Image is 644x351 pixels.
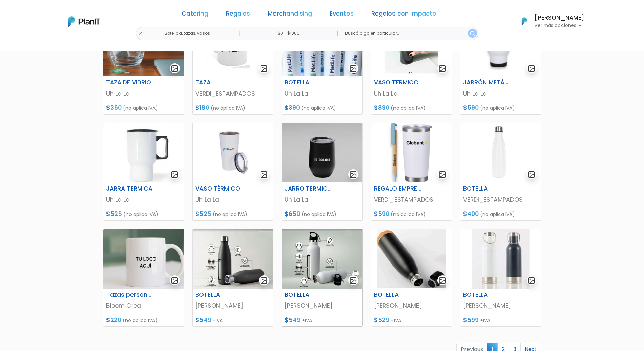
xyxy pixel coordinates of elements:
p: VERDI_ESTAMPADOS [374,195,449,204]
img: thumb_Captura_de_pantalla_2024-03-04_153843.jpg [371,229,452,289]
a: gallery-light VASO TERMICO Uh La La $890 (no aplica IVA) [371,17,452,115]
img: thumb_Captura_de_pantalla_2023-07-10_122156.jpg [282,123,362,182]
a: gallery-light TAZA VERDI_ESTAMPADOS $180 (no aplica IVA) [192,17,273,115]
a: gallery-light JARRÓN METÁLICO Uh La La $590 (no aplica IVA) [460,17,541,115]
img: thumb_924D10E0-301C-4A46-9193-67266101DCB0.jpeg [193,123,273,182]
span: +IVA [391,317,401,324]
img: thumb_Captura_de_pantalla_2024-03-01_171931.jpg [193,229,273,289]
span: $650 [285,210,300,218]
span: (no aplica IVA) [123,211,158,218]
span: (no aplica IVA) [123,105,158,111]
p: Uh La La [106,89,181,98]
a: Regalos [226,11,250,19]
span: $525 [195,210,211,218]
span: (no aplica IVA) [301,105,336,111]
img: thumb_WhatsApp_Image_2023-11-17_at_09.56.10.jpeg [103,229,184,289]
p: Uh La La [285,89,360,98]
a: gallery-light JARRO TERMICO Uh La La $650 (no aplica IVA) [282,123,363,221]
span: J [68,41,81,54]
span: (no aplica IVA) [211,105,245,111]
a: gallery-light BOTELLA [PERSON_NAME] $599 +IVA [460,229,541,327]
a: gallery-light BOTELLA Uh La La $390 (no aplica IVA) [282,17,363,115]
p: [PERSON_NAME] [285,301,360,310]
img: gallery-light [528,277,535,284]
p: [PERSON_NAME] [374,301,449,310]
p: Bloom Crea [106,301,181,310]
span: (no aplica IVA) [213,211,247,218]
i: keyboard_arrow_down [105,51,115,61]
p: Uh La La [195,195,270,204]
img: user_d58e13f531133c46cb30575f4d864daf.jpeg [61,34,75,47]
h6: VASO TERMICO [370,79,425,86]
p: VERDI_ESTAMPADOS [463,195,538,204]
h6: BOTELLA [370,291,425,298]
h6: BOTELLA [281,291,336,298]
span: (no aplica IVA) [480,211,515,218]
a: gallery-light BOTELLA [PERSON_NAME] $549 +IVA [192,229,273,327]
img: gallery-light [349,171,357,178]
a: gallery-light BOTELLA [PERSON_NAME] $549 +IVA [282,229,363,327]
p: Uh La La [374,89,449,98]
span: $590 [374,210,389,218]
img: gallery-light [438,65,446,72]
img: gallery-light [349,277,357,284]
strong: PLAN IT [24,55,43,60]
a: gallery-light Tazas personalizadas Bloom Crea $220 (no aplica IVA) [103,229,184,327]
img: gallery-light [438,277,446,284]
span: (no aplica IVA) [391,105,426,111]
div: PLAN IT Ya probaste PlanitGO? Vas a poder automatizarlas acciones de todo el año. Escribinos para... [18,47,119,90]
img: thumb_Captura_de_pantalla_2024-03-01_173654.jpg [282,229,362,289]
img: search_button-432b6d5273f82d61273b3651a40e1bd1b912527efae98b1b7a1b2c0702e16a8d.svg [470,31,475,36]
img: gallery-light [260,65,268,72]
span: +IVA [213,317,223,324]
img: gallery-light [438,171,446,178]
img: thumb_WhatsApp_Image_2023-06-26_at_17.05.32.jpeg [103,123,184,182]
a: gallery-light REGALO EMPRESARIAL VERDI_ESTAMPADOS $590 (no aplica IVA) [371,123,452,221]
a: Eventos [330,11,354,19]
img: thumb_Captura_de_pantalla_2024-09-02_120042.png [371,123,452,182]
h6: BOTELLA [459,291,515,298]
img: gallery-light [349,65,357,72]
span: (no aplica IVA) [123,317,158,324]
h6: JARRO TERMICO [281,185,336,192]
h6: REGALO EMPRESARIAL [370,185,425,192]
p: | [337,29,339,37]
a: gallery-light BOTELLA VERDI_ESTAMPADOS $400 (no aplica IVA) [460,123,541,221]
span: $549 [195,316,211,324]
a: Catering [182,11,208,19]
span: $599 [463,316,479,324]
h6: BOTELLA [281,79,336,86]
h6: JARRÓN METÁLICO [459,79,515,86]
h6: JARRA TERMICA [102,185,158,192]
span: $390 [285,104,300,112]
img: thumb_WhatsApp_Image_2023-10-16_at_16.10.27.jpg [460,123,541,182]
input: Buscá algo en particular.. [340,27,478,40]
a: gallery-light BOTELLA [PERSON_NAME] $529 +IVA [371,229,452,327]
a: Regalos con Impacto [371,11,436,19]
img: gallery-light [171,171,178,178]
a: gallery-light TAZA DE VIDRIO Uh La La $350 (no aplica IVA) [103,17,184,115]
img: gallery-light [260,171,268,178]
span: (no aplica IVA) [391,211,426,218]
span: ¡Escríbenos! [35,103,103,109]
p: Ya probaste PlanitGO? Vas a poder automatizarlas acciones de todo el año. Escribinos para saber más! [24,62,113,84]
button: PlanIt Logo [PERSON_NAME] Ver más opciones [513,12,585,30]
img: user_04fe99587a33b9844688ac17b531be2b.png [54,41,68,54]
img: gallery-light [171,277,178,284]
img: PlanIt Logo [68,16,100,27]
a: Merchandising [268,11,312,19]
h6: Tazas personalizadas [102,291,158,298]
span: $529 [374,316,389,324]
h6: TAZA DE VIDRIO [102,79,158,86]
h6: BOTELLA [191,291,247,298]
img: close-6986928ebcb1d6c9903e3b54e860dbc4d054630f23adef3a32610726dff6a82b.svg [139,31,143,36]
h6: [PERSON_NAME] [534,15,585,21]
span: $400 [463,210,479,218]
h6: VASO TÉRMICO [191,185,247,192]
img: gallery-light [528,171,535,178]
p: | [238,29,240,37]
p: [PERSON_NAME] [195,301,270,310]
img: thumb_Captura_de_pantalla_2024-03-04_162839.jpg [460,229,541,289]
p: VERDI_ESTAMPADOS [195,89,270,98]
span: $549 [285,316,301,324]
